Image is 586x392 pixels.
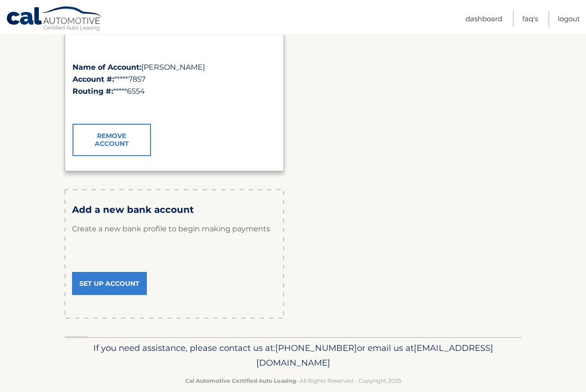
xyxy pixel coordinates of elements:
a: FAQ's [522,11,538,26]
strong: Name of Account: [72,63,141,72]
strong: Routing #: [72,87,113,96]
a: Set Up Account [72,272,147,295]
span: [PHONE_NUMBER] [275,343,357,353]
p: Create a new bank profile to begin making payments [72,215,277,243]
a: Dashboard [465,11,502,26]
p: - All Rights Reserved - Copyright 2025 [71,376,516,386]
a: Cal Automotive [6,6,103,33]
a: Remove Account [72,124,151,156]
a: Logout [558,11,580,26]
span: [EMAIL_ADDRESS][DOMAIN_NAME] [256,343,493,368]
strong: Cal Automotive Certified Auto Leasing [185,377,296,384]
strong: Account #: [72,75,114,84]
h3: Add a new bank account [72,204,277,216]
span: [PERSON_NAME] [141,63,205,72]
p: If you need assistance, please contact us at: or email us at [71,341,516,370]
span: ✓ [72,103,79,111]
